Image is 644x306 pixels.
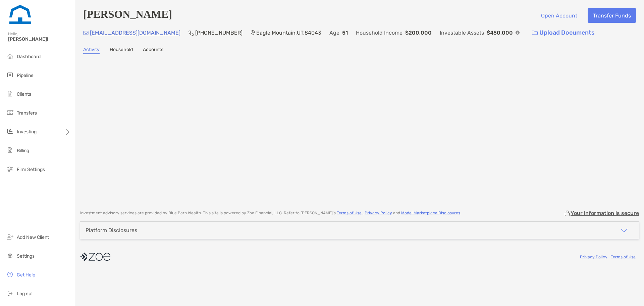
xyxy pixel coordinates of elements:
[143,47,163,54] a: Accounts
[6,252,14,260] img: settings icon
[6,233,14,241] img: add_new_client icon
[528,26,599,40] a: Upload Documents
[17,291,33,297] span: Log out
[6,108,14,117] img: transfers icon
[6,127,14,135] img: investing icon
[401,211,460,215] a: Model Marketplace Disclosures
[251,30,255,36] img: Location Icon
[365,211,392,215] a: Privacy Policy
[620,226,628,234] img: icon arrow
[17,253,35,259] span: Settings
[83,31,89,35] img: Email Icon
[611,255,636,259] a: Terms of Use
[17,167,45,172] span: Firm Settings
[6,90,14,98] img: clients icon
[516,31,520,35] img: Info Icon
[17,129,37,135] span: Investing
[356,29,402,37] p: Household Income
[8,36,71,42] span: [PERSON_NAME]!
[195,29,243,37] p: [PHONE_NUMBER]
[256,29,321,37] p: Eagle Mountain , UT , 84043
[329,29,339,37] p: Age
[17,272,35,278] span: Get Help
[6,52,14,60] img: dashboard icon
[405,29,432,37] p: $200,000
[83,8,172,23] h4: [PERSON_NAME]
[487,29,513,37] p: $450,000
[6,146,14,154] img: billing icon
[8,3,32,27] img: Zoe Logo
[532,31,538,35] img: button icon
[440,29,484,37] p: Investable Assets
[17,148,29,154] span: Billing
[571,210,639,216] p: Your information is secure
[6,270,14,278] img: get-help icon
[337,211,362,215] a: Terms of Use
[588,8,636,23] button: Transfer Funds
[17,110,37,116] span: Transfers
[580,255,607,259] a: Privacy Policy
[536,8,582,23] button: Open Account
[17,54,41,59] span: Dashboard
[80,249,110,264] img: company logo
[17,73,34,78] span: Pipeline
[6,289,14,297] img: logout icon
[342,29,348,37] p: 51
[83,47,100,54] a: Activity
[17,91,31,97] span: Clients
[90,29,180,37] p: [EMAIL_ADDRESS][DOMAIN_NAME]
[17,234,49,240] span: Add New Client
[6,71,14,79] img: pipeline icon
[110,47,133,54] a: Household
[80,211,461,216] p: Investment advisory services are provided by Blue Barn Wealth . This site is powered by Zoe Finan...
[6,165,14,173] img: firm-settings icon
[189,30,194,36] img: Phone Icon
[86,227,137,233] div: Platform Disclosures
